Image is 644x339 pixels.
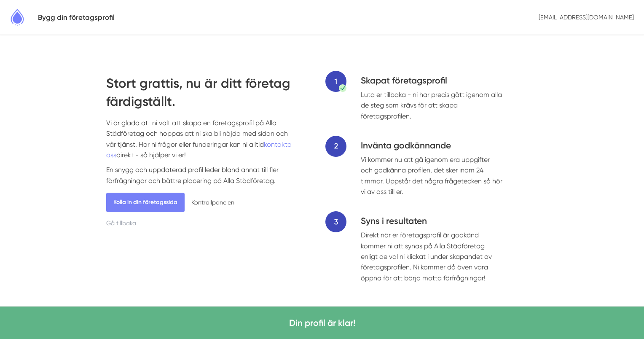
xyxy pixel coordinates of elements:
h4: Din profil är klar! [289,317,355,329]
span: 2 [334,140,338,152]
p: Direkt när er företagsprofil är godkänd kommer ni att synas på Alla Städföretag enligt de val ni ... [361,230,502,283]
a: Kontrollpanelen [191,198,234,207]
img: Alla Städföretag [7,7,28,28]
h5: Bygg din företagsprofil [38,12,115,23]
p: Vi är glada att ni valt att skapa en företagsprofil på Alla Städföretag och hoppas att ni ska bli... [106,118,298,161]
p: Vi kommer nu att gå igenom era uppgifter och godkänna profilen, det sker inom 24 timmar. Uppstår ... [361,154,502,197]
h2: Stort grattis, nu är ditt företag färdigställt. [106,74,298,118]
a: kontakta oss [106,140,292,159]
h4: Syns i resultaten [361,215,502,230]
p: En snygg och uppdaterad profil leder bland annat till fler förfrågningar och bättre placering på ... [106,164,298,186]
a: Gå tillbaka [106,220,136,226]
span: 1 [335,76,337,87]
p: [EMAIL_ADDRESS][DOMAIN_NAME] [535,10,637,25]
h4: Invänta godkännande [361,139,502,154]
a: Kolla in din företagssida [106,193,185,212]
span: 3 [334,216,338,228]
p: Luta er tillbaka - ni har precis gått igenom alla de steg som krävs för att skapa företagsprofilen. [361,89,502,121]
h4: Skapat företagsprofil [361,74,502,89]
